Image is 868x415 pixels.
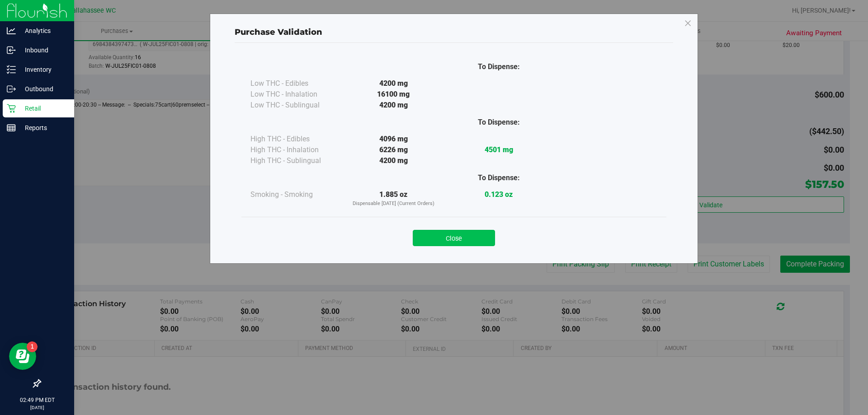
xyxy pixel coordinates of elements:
[446,117,552,128] div: To Dispense:
[413,230,495,246] button: Close
[16,25,70,36] p: Analytics
[7,123,16,132] inline-svg: Reports
[341,134,446,145] div: 4096 mg
[341,78,446,89] div: 4200 mg
[27,341,38,352] iframe: Resource center unread badge
[7,84,16,93] inline-svg: Outbound
[16,64,70,75] p: Inventory
[341,100,446,111] div: 4200 mg
[250,89,341,100] div: Low THC - Inhalation
[7,26,16,35] inline-svg: Analytics
[250,155,341,166] div: High THC - Sublingual
[446,173,552,183] div: To Dispense:
[235,27,322,37] span: Purchase Validation
[485,145,513,154] strong: 4501 mg
[341,155,446,166] div: 4200 mg
[250,134,341,145] div: High THC - Edibles
[7,104,16,113] inline-svg: Retail
[250,78,341,89] div: Low THC - Edibles
[250,189,341,200] div: Smoking - Smoking
[341,200,446,208] p: Dispensable [DATE] (Current Orders)
[250,100,341,111] div: Low THC - Sublingual
[9,343,36,370] iframe: Resource center
[7,65,16,74] inline-svg: Inventory
[341,89,446,100] div: 16100 mg
[250,145,341,155] div: High THC - Inhalation
[16,84,70,94] p: Outbound
[16,103,70,114] p: Retail
[341,189,446,208] div: 1.885 oz
[16,45,70,56] p: Inbound
[4,396,70,404] p: 02:49 PM EDT
[485,190,513,199] strong: 0.123 oz
[7,46,16,55] inline-svg: Inbound
[446,61,552,72] div: To Dispense:
[4,404,70,411] p: [DATE]
[16,122,70,133] p: Reports
[341,145,446,155] div: 6226 mg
